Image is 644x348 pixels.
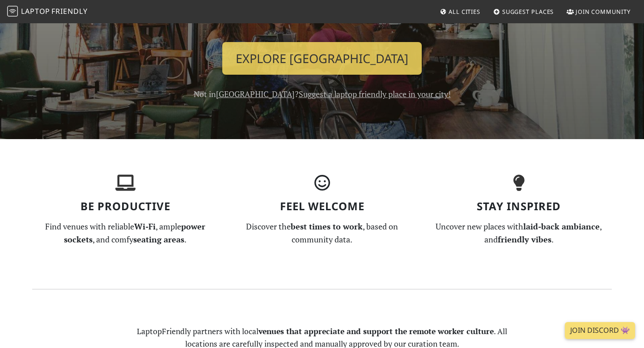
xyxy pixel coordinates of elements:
[426,220,612,246] p: Uncover new places with , and .
[7,6,18,17] img: LaptopFriendly
[576,8,631,16] span: Join Community
[216,89,295,99] a: [GEOGRAPHIC_DATA]
[299,89,451,99] a: Suggest a laptop friendly place in your city!
[21,6,50,16] span: Laptop
[490,4,558,20] a: Suggest Places
[498,234,551,245] strong: friendly vibes
[565,322,635,339] a: Join Discord 👾
[194,89,451,99] span: Not in ?
[449,8,480,16] span: All Cities
[291,221,363,232] strong: best times to work
[523,221,600,232] strong: laid-back ambiance
[436,4,484,20] a: All Cities
[133,234,184,245] strong: seating areas
[258,326,494,336] strong: venues that appreciate and support the remote worker culture
[7,4,88,20] a: LaptopFriendly LaptopFriendly
[563,4,634,20] a: Join Community
[229,200,415,213] h3: Feel Welcome
[32,200,218,213] h3: Be Productive
[64,221,205,245] strong: power sockets
[32,220,218,246] p: Find venues with reliable , ample , and comfy .
[134,221,156,232] strong: Wi-Fi
[502,8,554,16] span: Suggest Places
[229,220,415,246] p: Discover the , based on community data.
[222,42,422,75] a: Explore [GEOGRAPHIC_DATA]
[426,200,612,213] h3: Stay Inspired
[51,6,87,16] span: Friendly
